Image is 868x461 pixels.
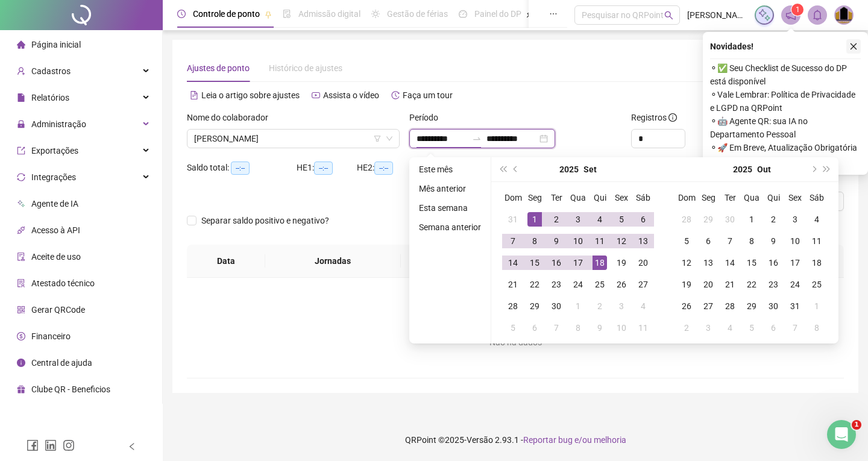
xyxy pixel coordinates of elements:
[788,299,802,313] div: 31
[502,295,524,317] td: 2025-09-28
[524,230,546,252] td: 2025-09-08
[827,420,856,449] iframe: Intercom live chat
[63,439,75,451] span: instagram
[810,299,824,313] div: 1
[796,5,800,14] span: 1
[31,172,76,182] span: Integrações
[741,230,763,252] td: 2025-10-08
[687,8,747,22] span: [PERSON_NAME] - ENGMEP
[31,278,95,288] span: Atestado técnico
[697,187,719,209] th: Seg
[676,209,697,230] td: 2025-09-28
[593,256,607,270] div: 18
[567,252,589,274] td: 2025-09-17
[31,252,81,262] span: Aceite de uso
[679,277,694,292] div: 19
[636,256,650,270] div: 20
[31,199,78,209] span: Agente de IA
[414,162,486,177] li: Este mês
[374,135,381,142] span: filter
[45,439,57,451] span: linkedin
[524,274,546,295] td: 2025-09-22
[374,162,393,175] span: --:--
[806,295,828,317] td: 2025-11-01
[810,234,824,248] div: 11
[523,435,626,445] span: Reportar bug e/ou melhoria
[788,256,802,270] div: 17
[31,93,69,102] span: Relatórios
[614,321,629,335] div: 10
[31,225,80,235] span: Acesso à API
[265,245,401,278] th: Jornadas
[791,4,804,16] sup: 1
[401,245,485,278] th: Entrada 1
[589,230,611,252] td: 2025-09-11
[559,157,579,181] button: year panel
[710,141,861,168] span: ⚬ 🚀 Em Breve, Atualização Obrigatória de Proposta Comercial
[614,277,629,292] div: 26
[723,234,737,248] div: 7
[679,256,694,270] div: 12
[391,91,400,99] span: history
[806,230,828,252] td: 2025-10-11
[231,162,250,175] span: --:--
[17,332,25,340] span: dollar
[697,317,719,339] td: 2025-11-03
[614,299,629,313] div: 3
[614,256,629,270] div: 19
[632,230,654,252] td: 2025-09-13
[741,252,763,274] td: 2025-10-15
[723,212,737,227] div: 30
[701,256,715,270] div: 13
[506,256,520,270] div: 14
[784,209,806,230] td: 2025-10-03
[17,306,25,314] span: qrcode
[723,321,737,335] div: 4
[589,187,611,209] th: Qui
[788,212,802,227] div: 3
[835,6,853,24] img: 22840
[697,274,719,295] td: 2025-10-20
[387,9,448,19] span: Gestão de férias
[611,317,632,339] td: 2025-10-10
[201,336,829,349] div: Não há dados
[31,331,71,341] span: Financeiro
[788,277,802,292] div: 24
[197,214,334,227] span: Separar saldo positivo e negativo?
[679,321,694,335] div: 2
[636,212,650,227] div: 6
[784,252,806,274] td: 2025-10-17
[676,317,697,339] td: 2025-11-02
[472,134,482,143] span: to
[820,157,834,181] button: super-next-year
[506,299,520,313] div: 28
[187,111,276,124] label: Nome do colaborador
[546,317,567,339] td: 2025-10-07
[593,299,607,313] div: 2
[27,439,39,451] span: facebook
[546,295,567,317] td: 2025-09-30
[668,113,677,122] span: info-circle
[697,295,719,317] td: 2025-10-27
[128,442,136,451] span: left
[549,212,564,227] div: 2
[589,317,611,339] td: 2025-10-09
[766,299,781,313] div: 30
[632,295,654,317] td: 2025-10-04
[784,187,806,209] th: Sex
[744,299,759,313] div: 29
[163,419,868,461] footer: QRPoint © 2025 - 2.93.1 -
[766,277,781,292] div: 23
[187,63,250,73] span: Ajustes de ponto
[812,10,823,20] span: bell
[763,295,784,317] td: 2025-10-30
[741,209,763,230] td: 2025-10-01
[744,234,759,248] div: 8
[810,277,824,292] div: 25
[502,209,524,230] td: 2025-08-31
[502,230,524,252] td: 2025-09-07
[17,40,25,49] span: home
[701,299,715,313] div: 27
[719,252,741,274] td: 2025-10-14
[741,274,763,295] td: 2025-10-22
